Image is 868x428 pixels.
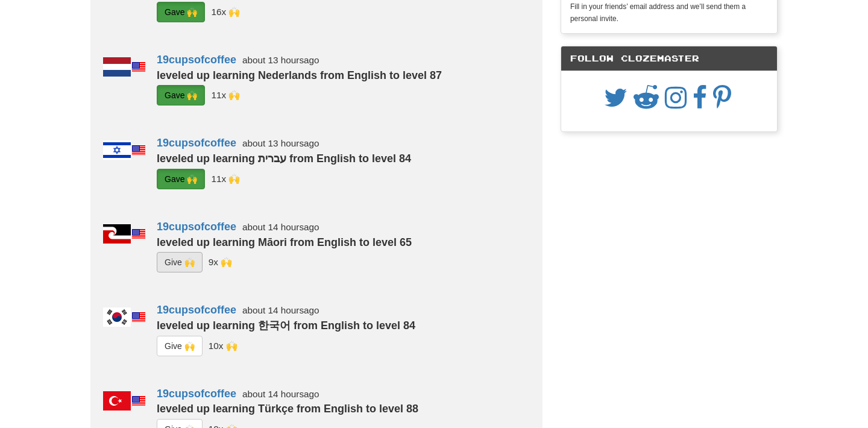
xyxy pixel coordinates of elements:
[242,222,319,232] small: about 14 hours ago
[211,90,240,100] small: Earluccio<br />superwinston<br />Qvadratus<br />Marcos<br />white_rabbit.<br />houzuki<br />atila...
[157,85,205,105] button: Gave 🙌
[242,55,319,65] small: about 13 hours ago
[157,236,412,248] strong: leveled up learning Māori from English to level 65
[157,169,205,189] button: Gave 🙌
[157,252,203,272] button: Give 🙌
[242,305,319,315] small: about 14 hours ago
[157,388,236,400] a: 19cupsofcoffee
[157,69,442,81] strong: leveled up learning Nederlands from English to level 87
[157,403,418,415] strong: leveled up learning Türkçe from English to level 88
[211,7,240,17] small: Earluccio<br />JioMc<br />superwinston<br />Tighearnach<br />El_Tigre00<br />Windswept<br />MoonI...
[209,340,237,350] small: superwinston<br />Qvadratus<br />Marcos<br />white_rabbit.<br />houzuki<br />atila_fakacz<br />Lu...
[561,46,777,71] div: Follow Clozemaster
[570,2,746,23] small: Fill in your friends’ email address and we’ll send them a personal invite.
[157,137,236,149] a: 19cupsofcoffee
[242,389,319,399] small: about 14 hours ago
[211,174,240,184] small: Earluccio<br />superwinston<br />Qvadratus<br />Marcos<br />white_rabbit.<br />houzuki<br />atila...
[157,153,411,165] strong: leveled up learning עברית from English to level 84
[157,221,236,233] a: 19cupsofcoffee
[157,336,203,356] button: Give 🙌
[157,2,205,22] button: Gave 🙌
[157,319,415,332] strong: leveled up learning 한국어 from English to level 84
[157,54,236,66] a: 19cupsofcoffee
[209,257,232,267] small: superwinston<br />Qvadratus<br />Marcos<br />white_rabbit.<br />houzuki<br />atila_fakacz<br />Mo...
[242,138,319,148] small: about 13 hours ago
[157,304,236,316] a: 19cupsofcoffee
